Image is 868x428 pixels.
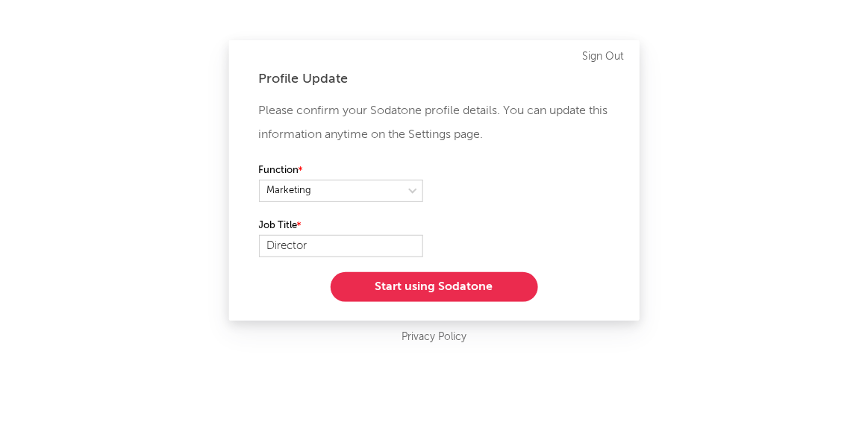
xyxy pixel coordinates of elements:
a: Privacy Policy [402,328,466,347]
p: Please confirm your Sodatone profile details. You can update this information anytime on the Sett... [259,99,610,147]
div: Profile Update [259,70,610,88]
label: Function [259,162,423,180]
button: Start using Sodatone [331,272,538,302]
label: Job Title [259,217,423,235]
a: Sign Out [583,48,625,66]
